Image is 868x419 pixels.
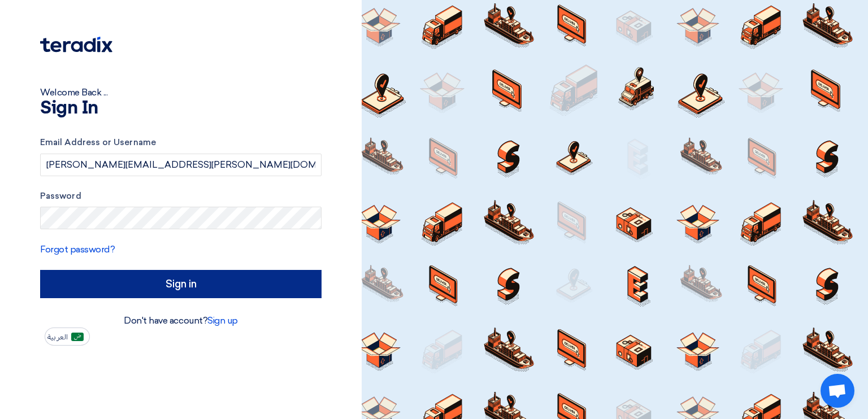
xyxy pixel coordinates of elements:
[71,333,84,341] img: ar-AR.png
[40,136,322,149] label: Email Address or Username
[40,86,322,99] div: Welcome Back ...
[40,37,112,53] img: Teradix logo
[40,270,322,298] input: Sign in
[40,190,322,203] label: Password
[40,314,322,328] div: Don't have account?
[821,374,854,408] div: Open chat
[47,333,68,341] span: العربية
[45,328,90,346] button: العربية
[40,244,115,255] a: Forgot password?
[40,99,322,117] h1: Sign In
[207,315,238,326] a: Sign up
[40,154,322,176] input: Enter your business email or username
